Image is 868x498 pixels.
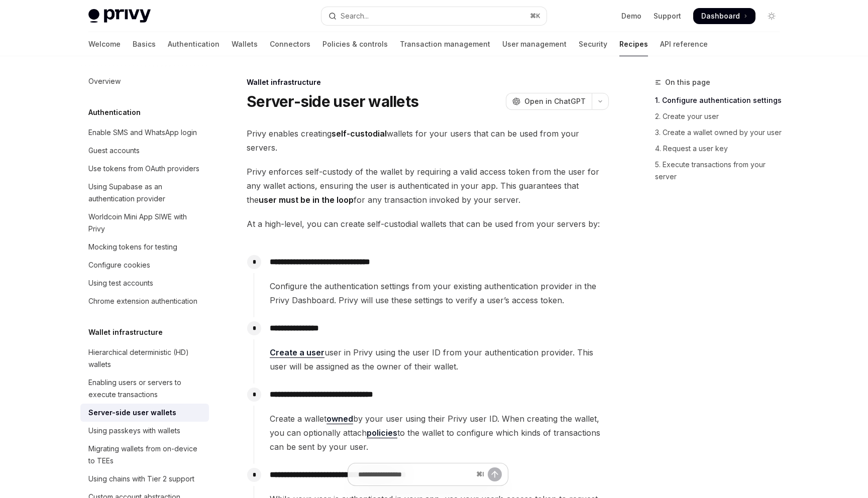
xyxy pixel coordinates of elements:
[247,77,609,87] div: Wallet infrastructure
[621,11,641,21] a: Demo
[88,9,151,23] img: light logo
[655,92,788,108] a: 1. Configure authentication settings
[80,374,209,404] a: Enabling users or servers to execute transactions
[88,127,197,139] div: Enable SMS and WhatsApp login
[660,32,708,56] a: API reference
[80,470,209,488] a: Using chains with Tier 2 support
[133,32,156,56] a: Basics
[488,467,502,481] button: Send message
[80,123,209,142] a: Enable SMS and WhatsApp login
[80,178,209,208] a: Using Supabase as an authentication provider
[88,145,140,157] div: Guest accounts
[693,8,755,24] a: Dashboard
[400,32,490,56] a: Transaction management
[80,256,209,274] a: Configure cookies
[80,440,209,470] a: Migrating wallets from on-device to TEEs
[80,274,209,292] a: Using test accounts
[80,404,209,422] a: Server-side user wallets
[88,75,121,87] div: Overview
[327,414,353,424] a: owned
[88,295,197,307] div: Chrome extension authentication
[80,160,209,178] a: Use tokens from OAuth providers
[88,163,199,175] div: Use tokens from OAuth providers
[80,238,209,256] a: Mocking tokens for testing
[655,141,788,157] a: 4. Request a user key
[506,93,592,110] button: Open in ChatGPT
[270,412,608,454] span: Create a wallet by your user using their Privy user ID. When creating the wallet, you can optiona...
[259,195,354,205] strong: user must be in the loop
[322,32,388,56] a: Policies & controls
[502,32,567,56] a: User management
[80,208,209,238] a: Worldcoin Mini App SIWE with Privy
[341,10,369,22] div: Search...
[80,142,209,160] a: Guest accounts
[88,407,176,419] div: Server-side user wallets
[530,12,540,20] span: ⌘ K
[270,279,608,307] span: Configure the authentication settings from your existing authentication provider in the Privy Das...
[270,347,324,358] a: Create a user
[88,32,121,56] a: Welcome
[619,32,648,56] a: Recipes
[88,211,203,235] div: Worldcoin Mini App SIWE with Privy
[665,76,710,88] span: On this page
[655,157,788,185] a: 5. Execute transactions from your server
[654,11,681,21] a: Support
[80,343,209,374] a: Hierarchical deterministic (HD) wallets
[367,428,397,438] a: policies
[232,32,258,56] a: Wallets
[655,108,788,125] a: 2. Create your user
[80,292,209,310] a: Chrome extension authentication
[321,7,547,25] button: Open search
[80,422,209,440] a: Using passkeys with wallets
[247,217,609,231] span: At a high-level, you can create self-custodial wallets that can be used from your servers by:
[88,473,194,485] div: Using chains with Tier 2 support
[88,241,177,253] div: Mocking tokens for testing
[88,277,153,289] div: Using test accounts
[247,92,418,110] h1: Server-side user wallets
[88,181,203,205] div: Using Supabase as an authentication provider
[88,425,180,437] div: Using passkeys with wallets
[701,11,740,21] span: Dashboard
[524,96,586,106] span: Open in ChatGPT
[655,125,788,141] a: 3. Create a wallet owned by your user
[88,259,150,271] div: Configure cookies
[88,326,163,338] h5: Wallet infrastructure
[579,32,607,56] a: Security
[247,165,609,207] span: Privy enforces self-custody of the wallet by requiring a valid access token from the user for any...
[168,32,220,56] a: Authentication
[80,72,209,90] a: Overview
[88,106,141,118] h5: Authentication
[270,32,310,56] a: Connectors
[88,377,203,401] div: Enabling users or servers to execute transactions
[358,463,472,485] input: Ask a question...
[88,443,203,467] div: Migrating wallets from on-device to TEEs
[247,127,609,155] span: Privy enables creating wallets for your users that can be used from your servers.
[88,346,203,370] div: Hierarchical deterministic (HD) wallets
[764,8,780,24] button: Toggle dark mode
[270,345,608,374] span: user in Privy using the user ID from your authentication provider. This user will be assigned as ...
[332,129,387,139] strong: self-custodial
